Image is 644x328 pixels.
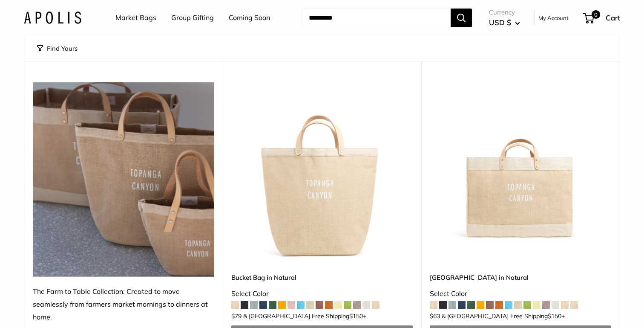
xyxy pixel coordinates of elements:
span: Cart [606,13,620,22]
span: $79 [231,312,241,320]
button: Find Yours [37,43,78,55]
span: & [GEOGRAPHIC_DATA] Free Shipping + [243,313,366,319]
button: Search [451,9,472,27]
button: USD $ [489,16,520,29]
div: The Farm to Table Collection: Created to move seamlessly from farmers market mornings to dinners ... [33,285,214,324]
span: $63 [430,312,440,320]
a: Bucket Bag in NaturalBucket Bag in Natural [231,82,413,264]
span: $150 [548,312,561,320]
img: Apolis [24,12,81,24]
a: Market Bags [115,12,156,24]
span: 0 [592,10,600,19]
a: East West Bag in NaturalEast West Bag in Natural [430,82,611,264]
img: The Farm to Table Collection: Created to move seamlessly from farmers market mornings to dinners ... [33,82,214,277]
span: & [GEOGRAPHIC_DATA] Free Shipping + [442,313,565,319]
a: 0 Cart [584,11,620,25]
a: [GEOGRAPHIC_DATA] in Natural [430,273,611,282]
div: Select Color [231,287,413,300]
a: Bucket Bag in Natural [231,273,413,282]
span: $150 [349,312,363,320]
img: East West Bag in Natural [430,82,611,264]
div: Select Color [430,287,611,300]
span: USD $ [489,18,511,27]
input: Search... [302,9,451,27]
a: Group Gifting [171,12,214,24]
span: Currency [489,6,520,18]
a: My Account [538,13,569,23]
a: Coming Soon [229,12,270,24]
img: Bucket Bag in Natural [231,82,413,264]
